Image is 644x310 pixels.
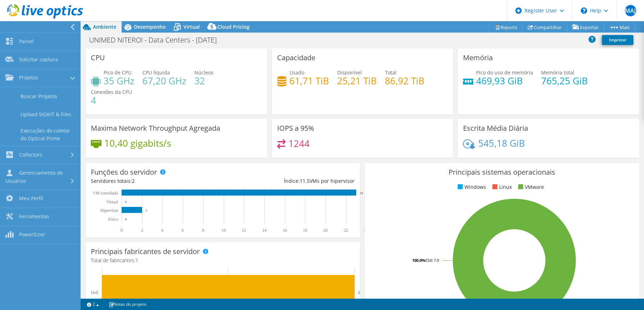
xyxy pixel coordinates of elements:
span: Cloud Pricing [217,23,250,30]
a: 2 [82,300,104,309]
span: Memória total [541,69,574,76]
text: Dell [91,290,98,295]
text: 18 [303,228,307,233]
text: 14 [262,228,267,233]
h3: Principais fabricantes de servidor [91,248,200,255]
text: Virtual [106,199,118,204]
text: 16 [283,228,287,233]
h4: 35 GHz [104,77,134,85]
span: Desempenho [134,23,166,30]
text: VM convidada [93,191,118,196]
text: 2 [358,290,360,294]
h4: 25,21 TiB [337,77,377,85]
tspan: 100.0% [412,258,425,263]
h4: 4 [91,96,132,104]
h4: 67,20 GHz [142,77,186,85]
h3: IOPS a 95% [277,124,314,132]
span: Conexões da CPU [91,89,132,95]
span: Ambiente [93,23,116,30]
text: 4 [161,228,163,233]
h3: Funções do servidor [91,168,157,176]
h3: Escrita Média Diária [463,124,528,132]
a: Reports [489,22,523,33]
h4: 10,40 gigabits/s [104,139,171,147]
h1: UNIMED NITEROI - Data Centers - [DATE] [86,36,228,44]
h3: CPU [91,54,105,62]
span: Núcleos [194,69,213,76]
text: 6 [182,228,184,233]
text: 10 [222,228,226,233]
h4: 765,25 GiB [541,77,588,85]
span: Usado [289,69,304,76]
span: CPU líquida [142,69,170,76]
text: 2 [146,209,147,212]
span: MAJ [625,5,636,16]
a: Imprimir [602,35,633,45]
h4: 469,93 GiB [476,77,533,85]
svg: \n [581,7,587,14]
h4: 86,92 TiB [385,77,425,85]
h4: 545,18 GiB [478,139,525,147]
div: Servidores totais: [91,177,223,185]
text: 22 [344,228,348,233]
li: Windows [456,183,486,191]
h4: 32 [194,77,213,85]
h3: Principais sistemas operacionais [370,168,634,176]
text: 23 [360,191,363,195]
span: Total [385,69,397,76]
h4: 1244 [288,140,310,147]
h3: Maxima Network Throughput Agregada [91,124,220,132]
span: Virtual [183,23,200,30]
h3: Capacidade [277,54,315,62]
li: Linux [491,183,512,191]
text: 2 [141,228,143,233]
text: 0 [125,218,127,221]
span: Pico de CPU [104,69,131,76]
h4: 61,71 TiB [289,77,329,85]
text: 8 [202,228,204,233]
a: Notas do projeto [104,300,151,309]
a: Exportar [567,22,604,33]
tspan: Físico [108,217,118,222]
text: 0 [121,228,123,233]
text: 20 [323,228,328,233]
h3: Memória [463,54,493,62]
h4: Total de fabricantes: [91,257,355,264]
span: 11.5 [300,177,310,184]
text: Hipervisor [100,208,118,213]
span: 2 [132,177,135,184]
span: 1 [135,257,138,264]
li: VMware [516,183,544,191]
a: Mais [604,22,635,33]
span: Disponível [337,69,362,76]
text: 12 [242,228,246,233]
div: Índice: VMs por hipervisor [223,177,355,185]
span: Pico do uso de memória [476,69,533,76]
text: 0 [125,200,127,204]
a: Compartilhar [522,22,567,33]
tspan: ESXi 7.0 [425,258,439,263]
